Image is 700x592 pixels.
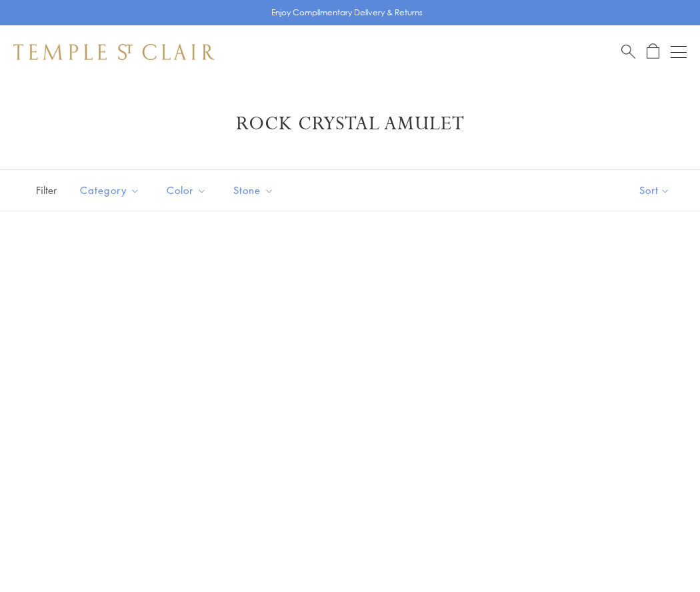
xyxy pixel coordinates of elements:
[157,175,217,205] button: Color
[13,44,215,60] img: Temple St. Clair
[609,170,700,211] button: Show sort by
[621,43,635,60] a: Search
[647,43,659,60] a: Open Shopping Bag
[33,112,667,136] h1: Rock Crystal Amulet
[271,6,423,19] p: Enjoy Complimentary Delivery & Returns
[70,175,150,205] button: Category
[223,175,284,205] button: Stone
[671,44,687,60] button: Open navigation
[73,182,150,199] span: Category
[160,182,217,199] span: Color
[227,182,284,199] span: Stone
